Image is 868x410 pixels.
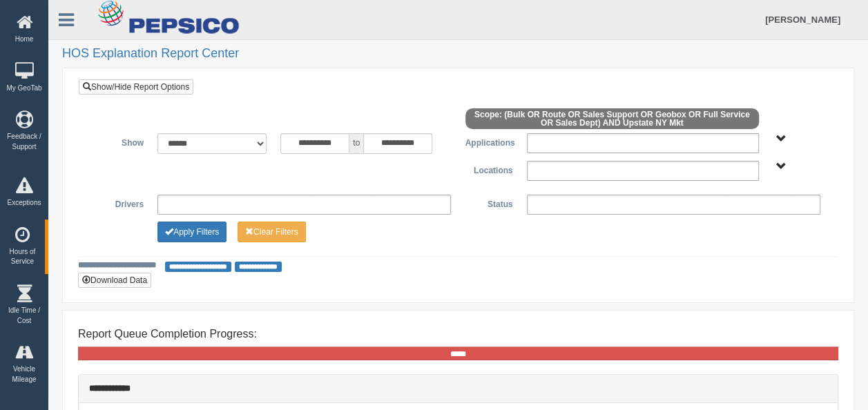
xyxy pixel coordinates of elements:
label: Applications [458,133,519,150]
a: Show/Hide Report Options [79,79,193,95]
span: Scope: (Bulk OR Route OR Sales Support OR Geobox OR Full Service OR Sales Dept) AND Upstate NY Mkt [465,108,759,129]
span: to [349,133,363,154]
button: Download Data [78,273,151,288]
h4: Report Queue Completion Progress: [78,328,838,340]
button: Change Filter Options [238,222,306,242]
label: Locations [459,161,520,177]
button: Change Filter Options [157,222,226,242]
label: Drivers [89,195,151,211]
label: Status [458,195,519,211]
label: Show [89,133,151,150]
